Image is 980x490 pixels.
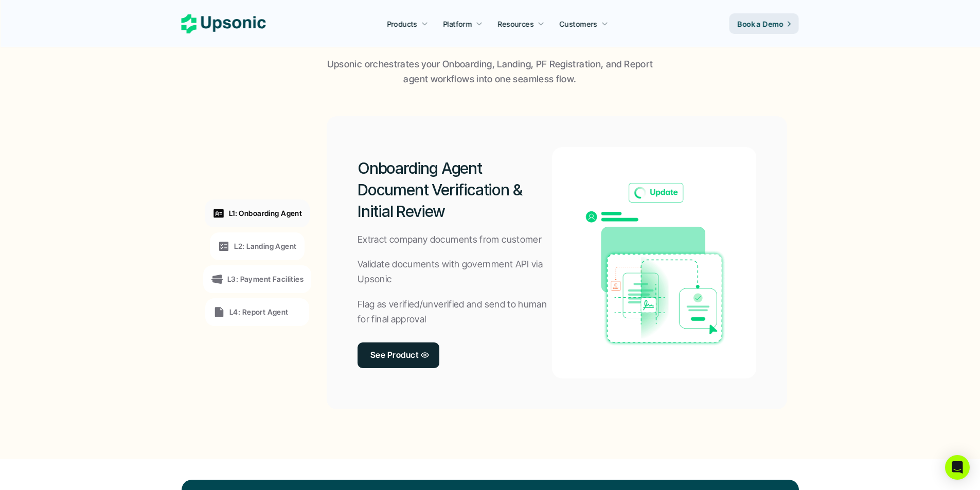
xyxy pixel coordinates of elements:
p: Extract company documents from customer [358,232,542,247]
h2: Onboarding Agent Document Verification & Initial Review [358,157,552,222]
p: Resources [498,19,534,29]
p: L4: Report Agent [229,306,289,317]
a: Products [381,14,434,33]
p: Upsonic orchestrates your Onboarding, Landing, PF Registration, and Report agent workflows into o... [323,57,657,87]
a: See Product [358,342,439,368]
p: L1: Onboarding Agent [229,208,302,219]
p: Customers [560,19,598,29]
p: Validate documents with government API via Upsonic [358,257,552,287]
p: Flag as verified/unverified and send to human for final approval [358,297,552,327]
p: Platform [443,19,472,29]
div: Open Intercom Messenger [945,455,970,480]
p: L2: Landing Agent [234,241,296,251]
p: Book a Demo [738,19,783,29]
p: See Product [370,348,418,362]
p: L3: Payment Facilities [227,274,304,284]
p: Products [387,19,417,29]
a: Book a Demo [729,13,799,34]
